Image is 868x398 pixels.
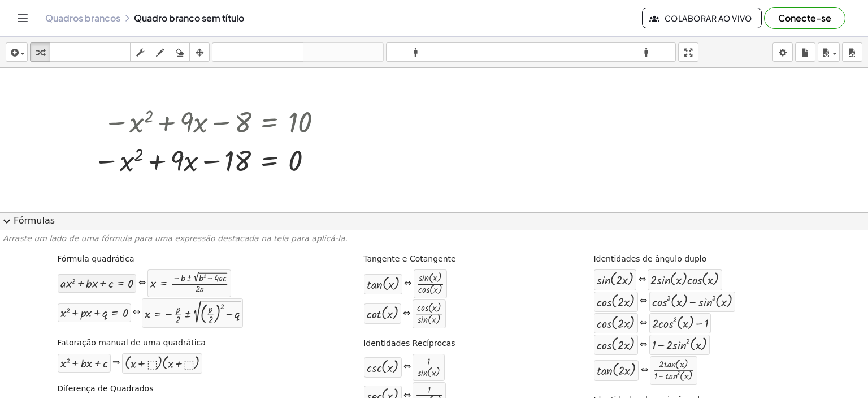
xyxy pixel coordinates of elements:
font: ⇔ [640,337,647,352]
font: Tangente e Cotangente [363,254,455,263]
button: Conecte-se [764,7,845,29]
font: ⇔ [133,305,140,319]
font: Fórmula quadrática [57,254,134,263]
font: formato_tamanho [533,47,673,58]
font: Quadros brancos [45,12,120,24]
font: teclado [53,47,128,58]
font: Arraste um lado de uma fórmula para uma expressão destacada na tela para aplicá-la. [3,234,348,243]
font: Conecte-se [778,12,831,24]
font: ⇔ [138,276,146,290]
font: formato_tamanho [389,47,528,58]
font: desfazer [215,47,301,58]
font: ⇔ [641,363,648,377]
button: desfazer [212,42,303,62]
button: formato_tamanho [531,42,676,62]
font: ⇔ [403,360,411,374]
font: ⇒ [112,356,120,370]
font: ⇔ [403,306,410,320]
font: ⇔ [640,294,647,308]
font: Identidades de ângulo duplo [593,254,706,263]
font: Identidades Recíprocas [363,339,455,348]
button: teclado [50,42,131,62]
font: refazer [306,47,381,58]
button: refazer [303,42,384,62]
font: ⇔ [404,276,411,290]
font: Fórmulas [14,215,55,226]
a: Quadros brancos [45,12,120,24]
font: Diferença de Quadrados [57,384,153,393]
font: Fatoração manual de uma quadrática [57,338,206,347]
font: ⇔ [640,316,647,330]
button: Colaborar ao vivo [642,8,762,28]
button: Alternar navegação [14,9,32,27]
font: ⇔ [639,272,646,286]
font: Colaborar ao vivo [665,13,752,23]
button: formato_tamanho [386,42,531,62]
